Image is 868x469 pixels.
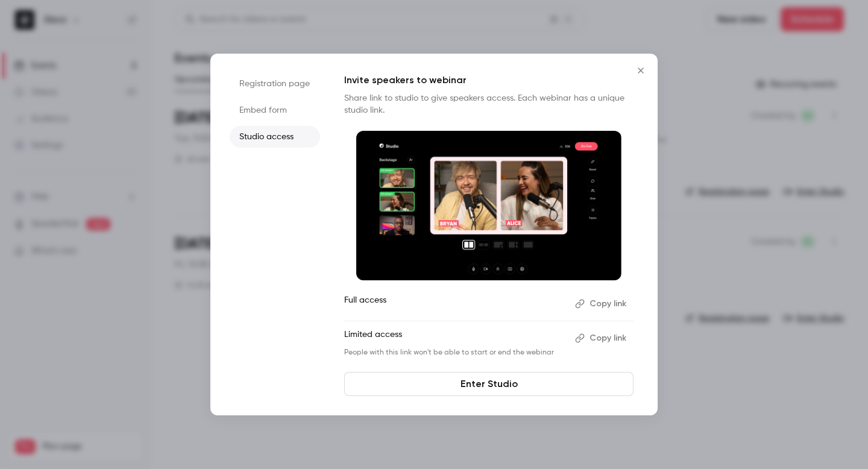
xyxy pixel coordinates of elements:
p: Share link to studio to give speakers access. Each webinar has a unique studio link. [344,92,634,116]
a: Enter Studio [344,372,634,396]
p: Limited access [344,329,565,348]
button: Copy link [570,329,634,348]
button: Close [629,58,653,83]
p: Full access [344,294,565,313]
li: Studio access [230,126,320,148]
img: Invite speakers to webinar [356,131,621,280]
li: Embed form [230,99,320,121]
p: Invite speakers to webinar [344,73,634,87]
button: Copy link [570,294,634,313]
p: People with this link won't be able to start or end the webinar [344,348,565,357]
li: Registration page [230,73,320,95]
